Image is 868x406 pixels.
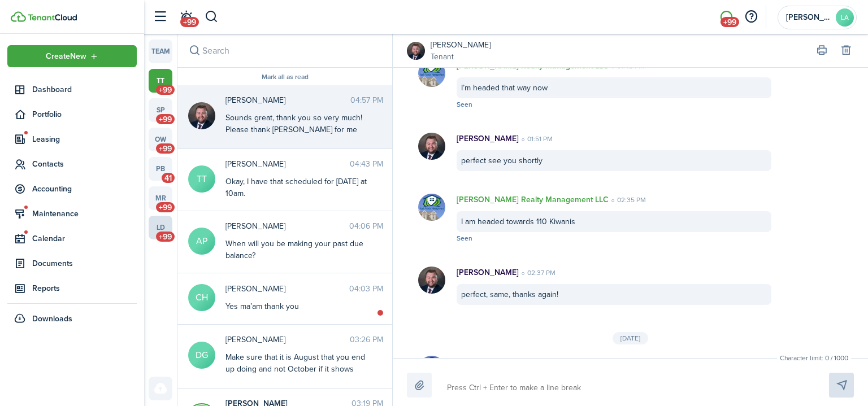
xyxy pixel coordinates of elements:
img: Jordan Kramer [407,42,425,60]
span: Leasing [32,133,137,145]
time: 04:06 PM [349,220,383,232]
p: [PERSON_NAME] Realty Management LLC [457,194,609,206]
img: Adair Realty Management LLC [418,60,445,87]
span: Maintenance [32,208,137,220]
span: +99 [156,202,175,212]
span: +99 [156,143,175,154]
span: Create New [46,53,86,60]
span: +99 [156,232,175,242]
div: Make sure that it is August that you end up doing and not October if it shows listed. [225,351,367,387]
div: perfect see you shortly [457,150,771,171]
a: tt [149,69,172,93]
span: Tyresia Taylor [225,158,350,170]
a: Dashboard [7,78,137,101]
time: 04:48 PM [609,357,646,367]
a: ow [149,128,172,151]
span: +99 [156,85,175,95]
time: 04:57 PM [350,94,383,106]
p: [PERSON_NAME] [457,133,519,145]
a: Notifications [175,3,197,32]
a: ld [149,216,172,239]
button: Open resource center [741,7,761,27]
div: perfect, same, thanks again! [457,284,771,305]
p: [PERSON_NAME] [457,267,519,278]
span: 41 [162,173,175,183]
button: Open sidebar [149,6,171,28]
img: TenantCloud [28,14,77,21]
avatar-text: TT [188,165,215,193]
avatar-text: LA [836,8,854,27]
img: Jordan Kramer [418,267,445,294]
button: Search [205,7,219,27]
span: Ashley Parker [225,220,349,232]
a: team [149,40,172,63]
span: Documents [32,257,137,269]
span: Dante Goins [225,334,350,346]
time: 01:51 PM [519,134,553,144]
span: +99 [156,114,175,124]
small: Character limit: 0 / 1000 [777,353,851,363]
span: Contacts [32,158,137,170]
span: Downloads [32,313,72,325]
span: Reports [32,282,137,294]
avatar-text: AP [188,228,215,255]
avatar-text: CH [188,284,215,311]
button: Print [814,43,830,59]
img: Jordan Kramer [188,102,215,129]
span: Dashboard [32,84,137,95]
button: Search [186,43,202,59]
avatar-text: DG [188,342,215,369]
img: Jordan Kramer [418,133,445,160]
time: 04:03 PM [349,283,383,295]
a: Reports [7,277,137,299]
span: Leigh Anne [786,14,831,21]
span: Seen [457,99,472,110]
time: 04:43 PM [350,158,383,170]
button: Open menu [7,45,137,67]
button: Delete [838,43,854,59]
span: Accounting [32,183,137,195]
img: Adair Realty Management LLC [418,356,445,383]
input: search [177,34,392,67]
time: 02:37 PM [519,268,555,278]
div: [DATE] [613,332,648,344]
a: [PERSON_NAME] [431,39,491,51]
div: I am headed towards 110 Kiwanis [457,211,771,232]
a: Tenant [431,51,491,63]
span: +99 [180,17,199,27]
a: mr [149,186,172,210]
img: TenantCloud [11,11,26,22]
span: Portfolio [32,108,137,120]
div: I’m headed that way now [457,77,771,98]
time: 02:35 PM [609,195,646,205]
time: 03:26 PM [350,334,383,346]
div: Sounds great, thank you so very much! Please thank [PERSON_NAME] for me too! Also, when making la... [225,112,367,171]
div: Yes ma’am thank you [225,300,367,312]
div: Okay, I have that scheduled for [DATE] at 10am. [225,176,367,199]
span: Seen [457,233,472,243]
span: Jordan Kramer [225,94,350,106]
a: pb [149,157,172,181]
span: Cassandra Horton [225,283,349,295]
button: Mark all as read [262,73,309,81]
span: Calendar [32,233,137,245]
p: [PERSON_NAME] Realty Management LLC [457,356,609,368]
div: When will you be making your past due balance? [225,238,367,261]
a: sp [149,98,172,122]
img: Adair Realty Management LLC [418,194,445,221]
